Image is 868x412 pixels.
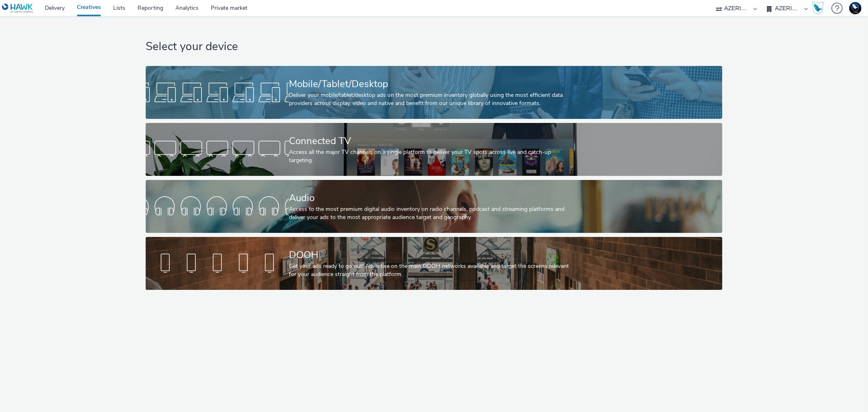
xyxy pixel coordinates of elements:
[289,262,576,279] div: Get your ads ready to go out! Advertise on the main DOOH networks available and target the screen...
[289,134,576,148] div: Connected TV
[812,2,824,15] img: Hawk Academy
[146,66,722,119] a: Mobile/Tablet/DesktopDeliver your mobile/tablet/desktop ads on the most premium inventory globall...
[812,2,827,15] a: Hawk Academy
[289,91,576,108] div: Deliver your mobile/tablet/desktop ads on the most premium inventory globally using the most effi...
[146,237,722,290] a: DOOHGet your ads ready to go out! Advertise on the main DOOH networks available and target the sc...
[146,39,722,55] h1: Select your device
[289,148,576,165] div: Access all the major TV channels on a single platform to deliver your TV spots across live and ca...
[849,2,861,14] img: Support Hawk
[2,3,33,13] img: undefined Logo
[289,205,576,222] div: Access to the most premium digital audio inventory on radio channels, podcast and streaming platf...
[146,123,722,176] a: Connected TVAccess all the major TV channels on a single platform to deliver your TV spots across...
[289,248,576,262] div: DOOH
[146,180,722,233] a: AudioAccess to the most premium digital audio inventory on radio channels, podcast and streaming ...
[289,191,576,205] div: Audio
[289,77,576,91] div: Mobile/Tablet/Desktop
